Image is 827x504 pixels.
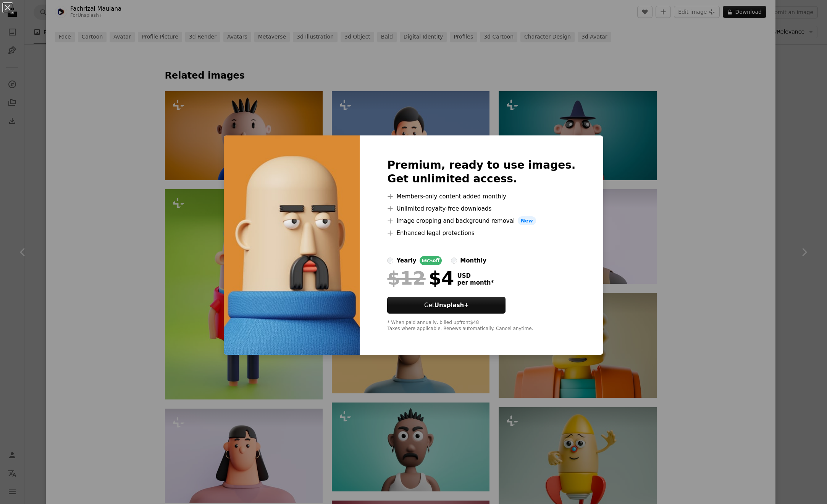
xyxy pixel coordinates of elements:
span: New [518,216,536,225]
div: * When paid annually, billed upfront $48 Taxes where applicable. Renews automatically. Cancel any... [387,320,575,332]
span: per month * [457,279,494,286]
input: monthly [451,258,457,264]
button: GetUnsplash+ [387,297,506,314]
span: USD [457,272,494,279]
li: Image cropping and background removal [387,216,575,225]
div: 66% off [420,256,442,265]
li: Enhanced legal protections [387,229,575,238]
li: Unlimited royalty-free downloads [387,204,575,213]
strong: Unsplash+ [434,302,469,309]
h2: Premium, ready to use images. Get unlimited access. [387,158,575,186]
li: Members-only content added monthly [387,192,575,201]
span: $12 [387,268,425,288]
div: yearly [396,256,416,265]
div: monthly [460,256,486,265]
div: $4 [387,268,454,288]
img: premium_photo-1738497320977-d718f647b6e7 [224,135,360,355]
input: yearly66%off [387,258,393,264]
